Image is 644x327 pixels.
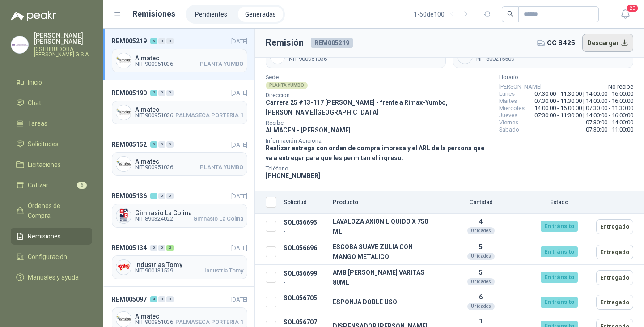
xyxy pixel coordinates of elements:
div: Unidades [467,303,495,310]
span: [DATE] [231,38,247,45]
span: [DATE] [231,245,247,251]
a: Solicitudes [11,136,92,153]
a: REM005152300[DATE] Company LogoAlmatecNIT 900951036PLANTA YUMBO [103,132,254,183]
h3: Remisión [266,36,304,50]
td: SOL056696 [280,239,329,265]
span: NIT 800215509 [476,56,589,62]
span: [DATE] [231,296,247,303]
td: SOL056695 [280,214,329,239]
td: ESCOBA SUAVE ZULIA CON MANGO METALICO [329,239,436,265]
img: Company Logo [116,260,131,275]
th: Producto [329,191,436,214]
span: Recibe [266,121,492,125]
img: Company Logo [11,36,28,53]
span: REM005219 [112,36,147,46]
td: En tránsito [525,265,593,290]
div: 1 - 50 de 100 [414,7,473,21]
button: Entregado [596,245,633,259]
p: - [284,253,326,261]
a: Órdenes de Compra [11,197,92,224]
button: Descargar [582,34,634,52]
span: Carrera 25 #13-117 [PERSON_NAME] - frente a Rimax - Yumbo , [PERSON_NAME][GEOGRAPHIC_DATA] [266,99,448,116]
a: Cotizar6 [11,177,92,194]
p: - [284,227,326,236]
span: 6 [77,182,87,189]
div: Unidades [467,278,495,285]
span: No recibe [608,83,633,90]
td: AMB [PERSON_NAME] VARITAS 80ML [329,265,436,290]
span: REM005190 [112,88,147,98]
th: Seleccionar/deseleccionar [255,191,280,214]
div: 0 [158,141,165,148]
a: REM005134002[DATE] Company LogoIndustrias TomyNIT 900131529Industria Tomy [103,235,254,287]
span: Martes [499,98,517,105]
span: NIT 900951036 [135,319,173,325]
p: - [284,278,326,287]
li: Generadas [238,7,283,22]
div: En tránsito [541,221,578,232]
div: Unidades [467,227,495,234]
div: 0 [150,245,157,251]
a: REM005136100[DATE] Company LogoGimnasio La ColinaNIT 890324022Gimnasio La Colina [103,183,254,235]
div: 0 [166,141,174,148]
img: Company Logo [116,208,131,223]
button: Entregado [596,219,633,234]
img: Company Logo [116,157,131,171]
span: Manuales y ayuda [28,272,79,282]
img: Company Logo [116,53,131,68]
span: Órdenes de Compra [28,201,84,221]
td: SOL056699 [280,265,329,290]
p: DISTRIBUIDORA [PERSON_NAME] G S.A [34,47,92,57]
div: 0 [158,296,165,302]
a: Licitaciones [11,156,92,173]
span: 07:30:00 - 14:00:00 [586,119,633,126]
div: 0 [158,245,165,251]
span: Dirección [266,93,492,98]
span: Licitaciones [28,160,61,170]
span: NIT 900131529 [135,268,173,273]
button: Entregado [596,270,633,285]
span: [DATE] [231,89,247,96]
a: Tareas [11,115,92,132]
p: 5 [440,243,522,251]
th: Estado [525,191,593,214]
th: Solicitud [280,191,329,214]
div: 0 [166,193,174,199]
div: En tránsito [541,297,578,308]
span: Solicitudes [28,139,59,149]
span: Sábado [499,126,519,133]
span: Información Adicional [266,139,492,143]
div: 0 [166,90,174,96]
span: OC 8425 [547,38,575,48]
span: Gimnasio La Colina [135,210,243,216]
div: 1 [150,193,157,199]
span: Jueves [499,112,517,119]
td: En tránsito [525,214,593,239]
span: REM005097 [112,294,147,304]
p: [PERSON_NAME] [PERSON_NAME] [34,32,92,45]
span: Remisiones [28,231,61,241]
span: Chat [28,98,41,108]
h1: Remisiones [132,8,175,20]
span: PLANTA YUMBO [200,165,243,170]
span: Almatec [135,106,243,113]
span: Almatec [135,55,243,61]
span: Configuración [28,252,67,262]
a: Remisiones [11,228,92,245]
td: En tránsito [525,239,593,265]
div: 2 [166,245,174,251]
span: Almatec [135,158,243,165]
p: 4 [440,218,522,225]
span: Inicio [28,77,42,87]
div: PLANTA YUMBO [266,82,308,89]
span: 20 [626,4,639,13]
span: Viernes [499,119,518,126]
span: PALMASECA PORTERIA 1 [175,319,243,325]
span: NIT 900951036 [135,61,173,67]
span: 14:00:00 - 16:00:00 | 07:30:00 - 11:30:00 [534,105,633,112]
span: [PERSON_NAME] [499,83,542,90]
img: Logo peakr [11,11,56,21]
span: NIT 900951036 [135,113,173,118]
button: Entregado [596,295,633,310]
div: En tránsito [541,246,578,257]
